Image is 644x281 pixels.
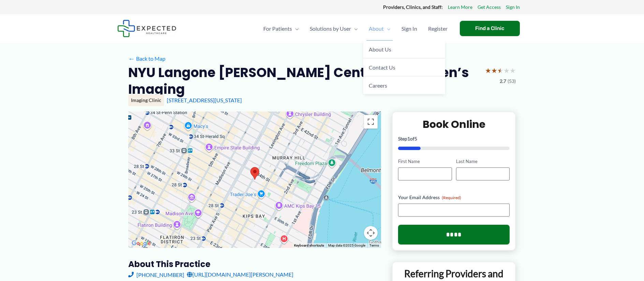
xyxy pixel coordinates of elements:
[369,243,379,247] a: Terms (opens in new tab)
[369,82,387,89] span: Careers
[363,17,396,41] a: AboutMenu Toggle
[128,269,184,280] a: [PHONE_NUMBER]
[506,3,520,12] a: Sign In
[117,20,176,37] img: Expected Healthcare Logo - side, dark font, small
[497,64,503,77] span: ★
[128,259,381,269] h3: About this practice
[364,115,378,129] button: Toggle fullscreen view
[485,64,491,77] span: ★
[167,97,242,103] a: [STREET_ADDRESS][US_STATE]
[292,17,299,41] span: Menu Toggle
[383,4,443,10] strong: Providers, Clinics, and Staff:
[456,158,510,165] label: Last Name
[364,226,378,240] button: Map camera controls
[398,136,510,141] p: Step of
[442,195,461,200] span: (Required)
[128,55,135,62] span: ←
[500,77,506,86] span: 2.7
[258,17,304,41] a: For PatientsMenu Toggle
[398,158,452,165] label: First Name
[130,239,152,248] img: Google
[423,17,453,41] a: Register
[407,136,410,142] span: 1
[363,41,445,59] a: About Us
[503,64,510,77] span: ★
[369,17,384,41] span: About
[310,17,351,41] span: Solutions by User
[369,64,395,71] span: Contact Us
[187,269,293,280] a: [URL][DOMAIN_NAME][PERSON_NAME]
[363,76,445,94] a: Careers
[128,54,165,64] a: ←Back to Map
[398,118,510,131] h2: Book Online
[414,136,417,142] span: 5
[508,77,516,86] span: (53)
[351,17,358,41] span: Menu Toggle
[258,17,453,41] nav: Primary Site Navigation
[398,194,510,201] label: Your Email Address
[396,17,423,41] a: Sign In
[128,64,480,98] h2: NYU Langone [PERSON_NAME] Center for Women’s Imaging
[263,17,292,41] span: For Patients
[130,239,152,248] a: Open this area in Google Maps (opens a new window)
[401,17,417,41] span: Sign In
[294,243,324,248] button: Keyboard shortcuts
[428,17,448,41] span: Register
[128,94,164,106] div: Imaging Clinic
[384,17,391,41] span: Menu Toggle
[448,3,472,12] a: Learn More
[510,64,516,77] span: ★
[328,243,365,247] span: Map data ©2025 Google
[491,64,497,77] span: ★
[460,21,520,36] a: Find a Clinic
[304,17,363,41] a: Solutions by UserMenu Toggle
[363,58,445,76] a: Contact Us
[369,46,391,53] span: About Us
[478,3,501,12] a: Get Access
